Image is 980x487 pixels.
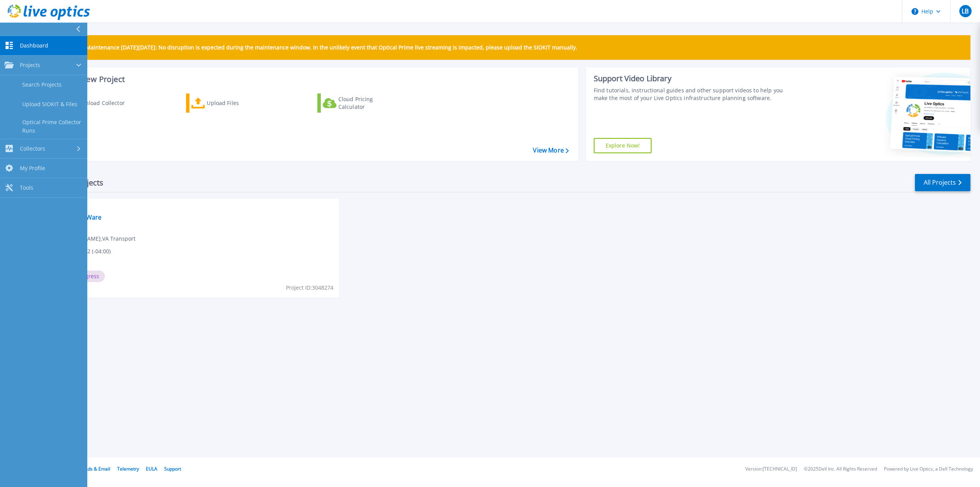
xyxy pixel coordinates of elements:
a: Telemetry [117,466,139,472]
li: © 2025 Dell Inc. All Rights Reserved [804,467,877,472]
span: Projects [20,62,40,69]
a: Cloud Pricing Calculator [317,93,403,113]
a: Explore Now! [594,138,652,153]
a: View More [533,147,568,154]
span: LB [962,8,969,14]
span: Optical Prime [58,203,335,212]
div: Upload Files [207,95,268,111]
span: Collectors [20,145,45,152]
a: Ads & Email [85,466,110,472]
p: Scheduled Maintenance [DATE][DATE]: No disruption is expected during the maintenance window. In t... [57,44,577,51]
span: Tools [20,184,33,191]
li: Powered by Live Optics, a Dell Technology [884,467,973,472]
div: Support Video Library [594,74,792,84]
h3: Start a New Project [54,75,568,84]
span: My Profile [20,165,45,172]
a: EULA [146,466,157,472]
span: Dashboard [20,42,48,49]
div: Cloud Pricing Calculator [338,95,400,111]
a: Support [164,466,181,472]
span: [PERSON_NAME] , VA Transport [58,234,136,243]
a: Download Collector [54,93,140,113]
a: Upload Files [186,93,271,113]
div: Download Collector [74,95,135,111]
a: All Projects [915,174,970,191]
li: Version: [TECHNICAL_ID] [745,467,797,472]
span: Project ID: 3048274 [286,284,333,292]
div: Find tutorials, instructional guides and other support videos to help you make the most of your L... [594,87,792,102]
